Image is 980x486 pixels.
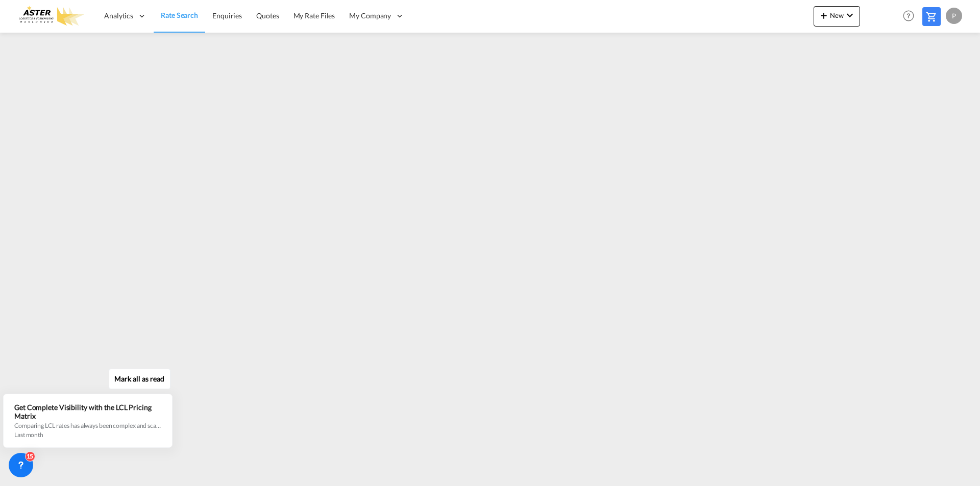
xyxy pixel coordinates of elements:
[256,11,279,20] span: Quotes
[15,5,84,28] img: e3303e4028ba11efbf5f992c85cc34d8.png
[293,11,335,20] span: My Rate Files
[212,11,242,20] span: Enquiries
[349,11,391,21] span: My Company
[900,7,917,24] span: Help
[946,8,962,24] div: P
[900,7,922,25] div: Help
[814,6,860,27] button: icon-plus 400-fgNewicon-chevron-down
[818,9,830,21] md-icon: icon-plus 400-fg
[844,9,856,21] md-icon: icon-chevron-down
[818,11,856,19] span: New
[161,11,198,19] span: Rate Search
[104,11,133,21] span: Analytics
